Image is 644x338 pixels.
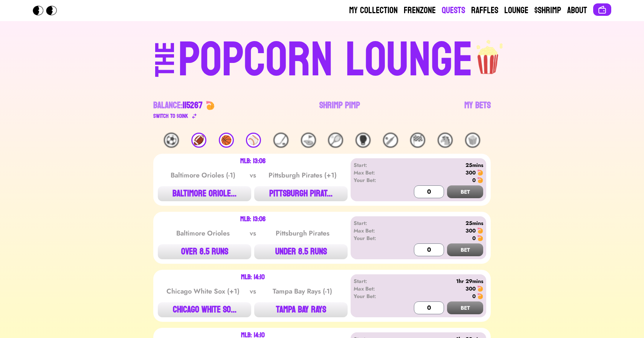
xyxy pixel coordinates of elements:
img: Popcorn [33,6,63,15]
button: UNDER 8.5 RUNS [254,244,348,259]
img: popcorn [473,33,504,75]
a: About [567,5,587,17]
div: Tampa Bay Rays (-1) [264,286,340,297]
div: 🏒 [273,133,288,148]
div: Baltimore Orioles (-1) [165,170,241,180]
a: $Shrimp [534,5,561,17]
div: Your Bet: [354,292,397,300]
div: Your Bet: [354,234,397,242]
a: Raffles [471,5,498,17]
div: Start: [354,219,397,227]
div: Switch to $ OINK [153,112,188,121]
div: 0 [472,176,476,184]
div: Pittsburgh Pirates (+1) [264,170,340,180]
div: THE [152,42,179,92]
div: 🏏 [383,133,398,148]
button: BET [447,185,483,198]
div: Balance: [153,99,203,112]
div: Start: [354,277,397,285]
img: 🍤 [206,101,215,110]
div: ⚽️ [164,133,179,148]
button: BET [447,243,483,256]
div: MLB: 13:06 [240,158,266,164]
button: CHICAGO WHITE SO... [158,302,251,317]
div: 0 [472,234,476,242]
div: vs [248,170,258,180]
button: BET [447,301,483,314]
div: Baltimore Orioles [165,228,241,239]
div: Chicago White Sox (+1) [165,286,241,297]
div: POPCORN LOUNGE [178,36,473,84]
div: Start: [354,161,397,169]
div: 🏀 [219,133,234,148]
div: 🥊 [356,133,371,148]
img: 🍤 [477,177,483,183]
div: 300 [465,227,476,234]
div: Pittsburgh Pirates [264,228,340,239]
img: 🍤 [477,170,483,176]
button: BALTIMORE ORIOLE... [158,186,251,201]
a: Shrimp Pimp [319,99,360,121]
img: 🍤 [477,235,483,241]
div: vs [248,228,258,239]
img: 🍤 [477,228,483,234]
a: Lounge [504,5,528,17]
div: 🎾 [328,133,343,148]
div: 0 [472,292,476,300]
div: ⛳️ [301,133,316,148]
img: Connect wallet [598,5,607,14]
button: TAMPA BAY RAYS [254,302,348,317]
div: Your Bet: [354,176,397,184]
div: 🐴 [438,133,453,148]
span: 115267 [183,97,203,113]
a: My Bets [464,99,491,121]
div: ⚾️ [246,133,261,148]
div: Max Bet: [354,227,397,234]
div: 1hr 29mins [397,277,483,285]
a: Frenzone [404,5,436,17]
a: My Collection [349,5,398,17]
img: 🍤 [477,286,483,292]
div: 25mins [397,161,483,169]
div: 300 [465,285,476,292]
div: 🏁 [410,133,425,148]
div: MLB: 14:10 [241,274,265,280]
a: Quests [442,5,465,17]
div: 🍿 [465,133,480,148]
img: 🍤 [477,293,483,299]
div: 🏈 [191,133,206,148]
div: Max Bet: [354,285,397,292]
div: Max Bet: [354,169,397,176]
button: PITTSBURGH PIRAT... [254,186,348,201]
button: OVER 8.5 RUNS [158,244,251,259]
div: 300 [465,169,476,176]
a: THEPOPCORN LOUNGEpopcorn [90,33,554,84]
div: MLB: 13:06 [240,216,266,222]
div: 25mins [397,219,483,227]
div: vs [248,286,258,297]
